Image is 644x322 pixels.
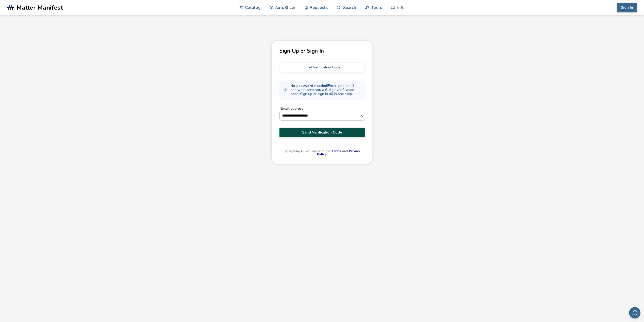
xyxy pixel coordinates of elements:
a: Terms [332,149,341,153]
button: *Email address [360,114,365,118]
input: *Email address [280,111,360,120]
p: By signing in, you agree to our and . [279,149,365,157]
strong: No password needed! [290,83,328,88]
button: Sign In [617,3,637,12]
a: Privacy Policy [317,149,360,157]
span: Send Verification Code [283,130,361,135]
button: Send feedback via email [629,307,640,318]
button: Email Verification Code [280,63,364,72]
label: Email address [279,107,365,120]
p: Sign Up or Sign In [279,48,365,54]
span: Matter Manifest [16,4,63,11]
button: Send Verification Code [279,128,365,137]
span: Enter your email and we'll send you a 6-digit verification code. Sign up or sign in all in one step. [290,84,361,96]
